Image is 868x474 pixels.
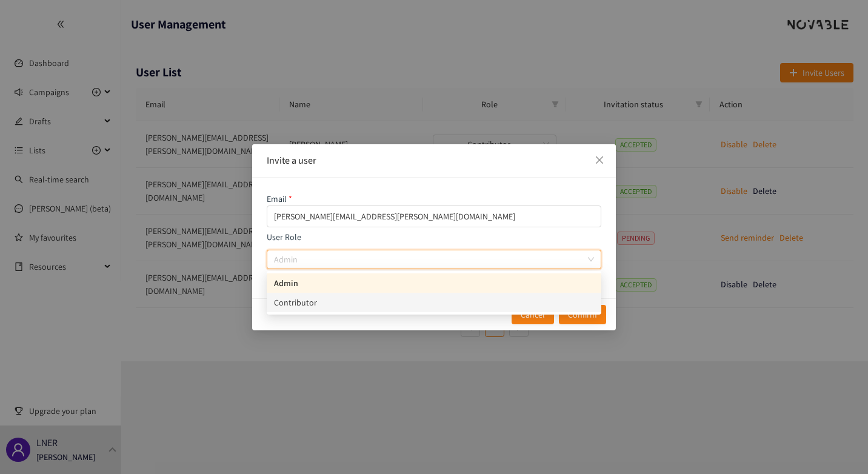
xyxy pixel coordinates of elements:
div: Contributor [274,296,594,309]
input: email [267,205,601,227]
label: Email [267,193,292,204]
div: Admin [267,273,601,293]
div: Contributor [267,293,601,312]
button: Close [583,144,616,177]
iframe: Chat Widget [670,343,868,474]
div: Invite a user [267,154,601,167]
span: close [595,155,604,165]
span: Admin [274,250,594,269]
label: User Role [267,232,601,265]
div: Admin [274,276,594,290]
div: role [267,250,601,269]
